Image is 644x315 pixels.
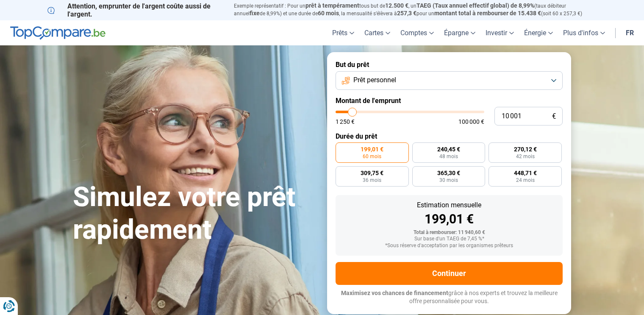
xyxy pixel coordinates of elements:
span: 24 mois [516,178,535,183]
span: 48 mois [439,154,458,159]
span: € [552,113,556,120]
img: TopCompare [10,26,105,40]
span: 448,71 € [514,170,537,176]
span: 257,3 € [397,10,416,17]
p: grâce à nos experts et trouvez la meilleure offre personnalisée pour vous. [336,289,563,306]
label: But du prêt [336,61,563,69]
a: Comptes [395,20,439,45]
span: 100 000 € [458,119,484,125]
div: Estimation mensuelle [342,202,556,209]
a: Investir [480,20,519,45]
div: Sur base d'un TAEG de 7,45 %* [342,236,556,242]
span: 270,12 € [514,146,537,152]
label: Durée du prêt [336,132,563,140]
a: fr [621,20,639,45]
a: Épargne [439,20,480,45]
div: 199,01 € [342,213,556,226]
span: 199,01 € [361,146,383,152]
span: Maximisez vos chances de financement [341,290,448,296]
a: Prêts [327,20,359,45]
p: Exemple représentatif : Pour un tous but de , un (taux débiteur annuel de 8,99%) et une durée de ... [234,2,597,17]
label: Montant de l'emprunt [336,97,563,105]
span: 42 mois [516,154,535,159]
div: Total à rembourser: 11 940,60 € [342,230,556,236]
span: 240,45 € [437,146,460,152]
span: 365,30 € [437,170,460,176]
span: montant total à rembourser de 15.438 € [434,10,541,17]
span: 36 mois [363,178,381,183]
span: prêt à tempérament [305,2,359,9]
span: 12.500 € [385,2,408,9]
h1: Simulez votre prêt rapidement [73,181,317,246]
button: Prêt personnel [336,71,563,90]
p: Attention, emprunter de l'argent coûte aussi de l'argent. [47,2,224,18]
span: 60 mois [363,154,381,159]
span: TAEG (Taux annuel effectif global) de 8,99% [416,2,534,9]
span: 1 250 € [336,119,355,125]
a: Plus d'infos [558,20,610,45]
div: *Sous réserve d'acceptation par les organismes prêteurs [342,243,556,249]
a: Énergie [519,20,558,45]
a: Cartes [359,20,395,45]
span: 30 mois [439,178,458,183]
span: 60 mois [318,10,339,17]
button: Continuer [336,262,563,285]
span: Prêt personnel [353,75,396,85]
span: fixe [250,10,260,17]
span: 309,75 € [361,170,383,176]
